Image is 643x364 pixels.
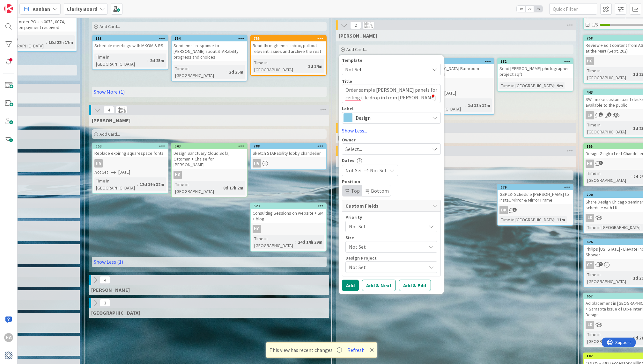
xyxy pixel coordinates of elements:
[554,216,555,223] span: :
[92,149,168,157] div: Replace expiring squarespace fonts
[586,321,594,329] div: LK
[586,214,594,222] div: LK
[350,21,361,29] span: 2
[498,190,573,204] div: GSP23- Schedule [PERSON_NAME] to Install Mirror & Mirror Frame
[498,206,573,214] div: DK
[100,24,120,29] span: Add Card...
[251,36,326,41] div: 755
[631,275,632,282] span: :
[253,235,295,249] div: Time in [GEOGRAPHIC_DATA]
[549,3,597,15] input: Quick Filter...
[174,144,247,148] div: 543
[226,68,227,75] span: :
[586,331,631,345] div: Time in [GEOGRAPHIC_DATA]
[499,82,554,89] div: Time in [GEOGRAPHIC_DATA]
[349,222,423,231] span: Not Set
[499,206,508,214] div: DK
[253,59,306,73] div: Time in [GEOGRAPHIC_DATA]
[227,68,245,75] div: 2d 25m
[345,202,429,210] span: Custom Fields
[13,1,29,9] span: Support
[631,125,632,132] span: :
[118,169,130,175] span: [DATE]
[251,36,326,55] div: 755Read through email inbox, pull out relevant issues and archive the rest
[592,22,598,28] span: 1/5
[342,106,353,111] span: Label
[172,143,247,149] div: 543
[418,59,494,78] div: 760[GEOGRAPHIC_DATA] Bathroom Presentation
[92,36,168,50] div: 753Schedule meetings with MKOM & RS
[500,185,573,189] div: 679
[253,225,261,233] div: HG
[172,41,247,61] div: Send email response to [PERSON_NAME] about STARability progress and choices
[221,184,222,191] span: :
[251,159,326,168] div: HG
[586,271,631,285] div: Time in [GEOGRAPHIC_DATA]
[172,143,247,169] div: 543Design Sanctuary Cloud Sofa, Ottoman + Chaise for [PERSON_NAME]
[513,208,517,212] span: 1
[349,263,423,272] span: Not Set
[117,107,125,110] div: Min 1
[364,25,373,28] div: Max 3
[599,112,603,117] span: 1
[342,280,359,291] button: Add
[631,71,632,78] span: :
[94,177,137,191] div: Time in [GEOGRAPHIC_DATA]
[172,36,247,41] div: 754
[67,6,97,12] b: Clarity Board
[338,135,377,141] span: Philip
[586,224,640,231] div: Time in [GEOGRAPHIC_DATA]
[466,102,492,109] div: 1d 18h 12m
[295,239,296,246] span: :
[46,39,47,46] span: :
[137,181,138,188] span: :
[345,65,425,74] span: Not Set
[4,351,13,360] img: avatar
[100,299,110,307] span: 3
[92,41,168,50] div: Schedule meetings with MKOM & RS
[498,184,573,190] div: 679
[554,82,555,89] span: :
[1,12,77,32] div: GSP23 - order PO #'s 0073, 0074, 0076 when payment received
[370,167,387,174] span: Not Set
[599,161,603,165] span: 1
[148,57,166,64] div: 2d 25m
[555,82,565,89] div: 9m
[1,18,77,32] div: GSP23 - order PO #'s 0073, 0074, 0076 when payment received
[222,184,245,191] div: 8d 17h 2m
[498,184,573,204] div: 679GSP23- Schedule [PERSON_NAME] to Install Mirror & Mirror Frame
[371,188,389,194] span: Bottom
[251,143,326,149] div: 788
[525,6,534,12] span: 2x
[349,242,423,251] span: Not Set
[103,106,114,114] span: 4
[607,112,611,117] span: 1
[95,36,168,41] div: 753
[421,59,494,64] div: 760
[498,64,573,78] div: Send [PERSON_NAME] photographer project sqft
[586,121,631,135] div: Time in [GEOGRAPHIC_DATA]
[94,169,108,175] i: Not Set
[364,22,372,25] div: Min 1
[586,111,594,119] div: LK
[351,188,360,194] span: Top
[138,181,166,188] div: 12d 19h 32m
[254,36,326,41] div: 755
[342,138,356,142] span: Owner
[500,59,573,64] div: 782
[92,159,168,168] div: HG
[599,262,603,266] span: 2
[251,149,326,157] div: Sketch STARability lobby chandelier
[172,171,247,179] div: HG
[174,36,247,41] div: 754
[342,78,352,84] label: Title
[251,203,326,209] div: 523
[296,239,324,246] div: 24d 14h 29m
[92,143,168,149] div: 653
[270,346,342,354] span: This view has recent changes.
[345,167,362,174] span: Not Set
[174,181,221,195] div: Time in [GEOGRAPHIC_DATA]
[342,158,354,163] span: Dates
[517,6,525,12] span: 1x
[94,54,147,68] div: Time in [GEOGRAPHIC_DATA]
